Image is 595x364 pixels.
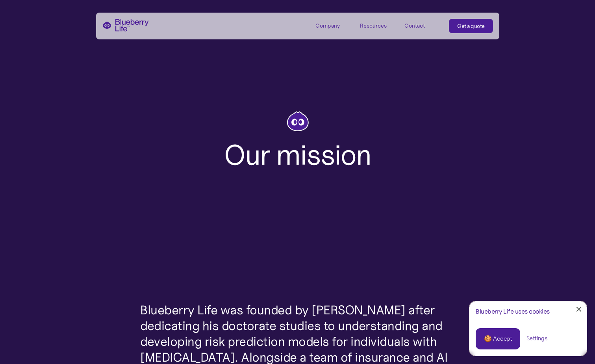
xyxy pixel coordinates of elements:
div: Company [315,22,340,29]
div: Contact [404,22,425,29]
a: 🍪 Accept [476,328,520,349]
div: 🍪 Accept [484,334,512,343]
div: Resources [360,22,387,29]
div: Resources [360,19,395,32]
div: Company [315,19,351,32]
a: home [102,19,149,32]
div: Blueberry Life uses cookies [476,308,580,315]
h1: Our mission [224,140,371,170]
div: Get a quote [457,22,485,30]
a: Contact [404,19,440,32]
a: Get a quote [449,19,493,33]
a: Close Cookie Popup [571,301,587,317]
a: Settings [526,334,547,343]
div: Close Cookie Popup [579,309,579,310]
